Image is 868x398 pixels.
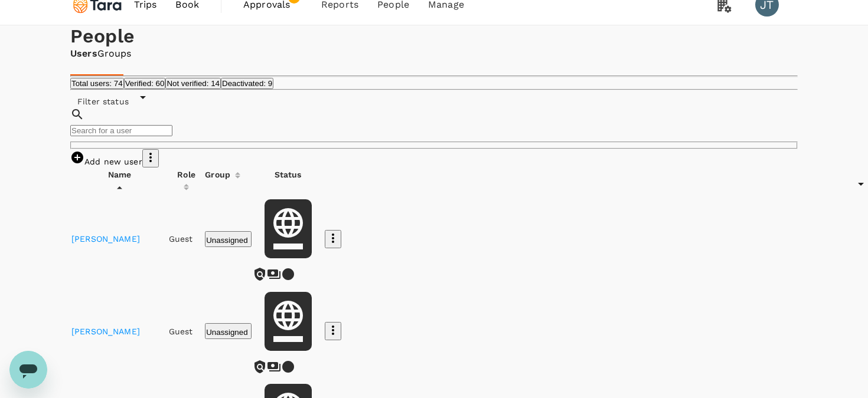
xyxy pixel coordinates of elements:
[169,169,204,180] div: Role
[169,327,193,336] span: Guest
[169,234,193,244] span: Guest
[200,164,230,180] div: Group
[221,78,273,89] button: Deactivated: 9
[165,78,221,89] button: Not verified: 14
[70,78,124,89] button: Total users: 74
[9,351,47,389] iframe: Button to launch messaging window
[70,97,136,106] span: Filter status
[70,25,798,47] h1: People
[70,90,798,107] div: Filter status
[71,169,168,180] div: Name
[97,47,132,61] a: Groups
[70,47,97,61] a: Users
[253,169,324,192] th: Status
[205,231,251,247] button: Unassigned
[205,323,251,339] button: Unassigned
[71,234,140,244] a: [PERSON_NAME]
[71,327,140,336] a: [PERSON_NAME]
[70,157,142,166] a: Add new user
[124,78,166,89] button: Verified: 60
[70,125,172,136] input: Search for a user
